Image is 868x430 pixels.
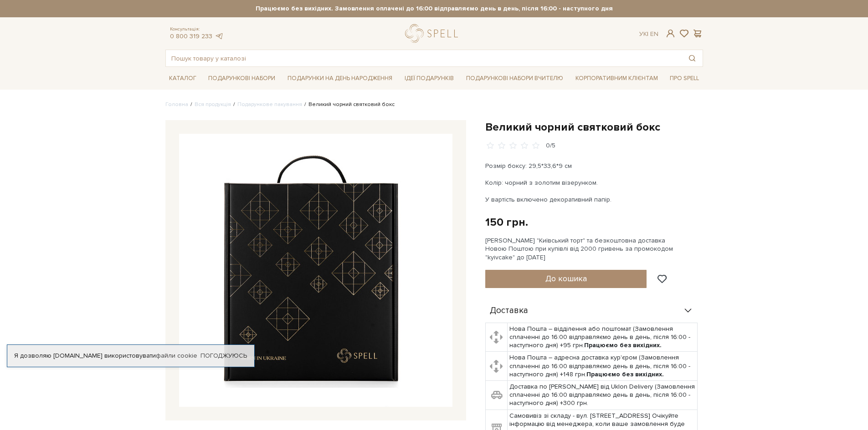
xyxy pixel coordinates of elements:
[200,352,247,360] a: Погоджуюсь
[215,32,224,40] a: telegram
[650,30,658,38] a: En
[165,71,200,86] a: Каталог
[639,30,658,38] div: Ук
[405,24,462,43] a: logo
[170,26,224,32] span: Консультація:
[165,101,188,108] a: Головна
[195,101,231,108] a: Вся продукція
[545,273,587,283] span: До кошика
[682,50,703,66] button: Пошук товару у каталозі
[490,307,528,315] span: Доставка
[302,101,395,109] li: Великий чорний святковий бокс
[165,5,703,13] strong: Працюємо без вихідних. Замовлення оплачені до 16:00 відправляємо день в день, після 16:00 - насту...
[485,215,528,229] div: 150 грн.
[156,352,197,359] a: файли cookie
[7,352,254,360] div: Я дозволяю [DOMAIN_NAME] використовувати
[485,237,703,262] div: [PERSON_NAME] "Київський торт" та безкоштовна доставка Новою Поштою при купівлі від 2000 гривень ...
[485,178,699,187] p: Колір: чорний з золотим візерунком.
[462,71,567,86] a: Подарункові набори Вчителю
[508,323,698,352] td: Нова Пошта – відділення або поштомат (Замовлення сплаченні до 16:00 відправляємо день в день, піс...
[485,270,647,288] button: До кошика
[237,101,302,108] a: Подарункове пакування
[485,195,699,204] p: У вартість включено декоративний папір.
[586,370,664,378] b: Працюємо без вихідних.
[205,71,279,86] a: Подарункові набори
[166,50,682,66] input: Пошук товару у каталозі
[284,71,396,86] a: Подарунки на День народження
[572,71,662,86] a: Корпоративним клієнтам
[485,161,699,171] p: Розмір боксу: 29,5*33,6*9 см
[170,32,212,40] a: 0 800 319 233
[584,341,662,349] b: Працюємо без вихідних.
[485,120,703,134] h1: Великий чорний святковий бокс
[508,352,698,381] td: Нова Пошта – адресна доставка кур'єром (Замовлення сплаченні до 16:00 відправляємо день в день, п...
[179,134,452,407] img: Великий чорний святковий бокс
[401,71,457,86] a: Ідеї подарунків
[666,71,703,86] a: Про Spell
[647,30,648,38] span: |
[508,381,698,410] td: Доставка по [PERSON_NAME] від Uklon Delivery (Замовлення сплаченні до 16:00 відправляємо день в д...
[546,142,555,150] div: 0/5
